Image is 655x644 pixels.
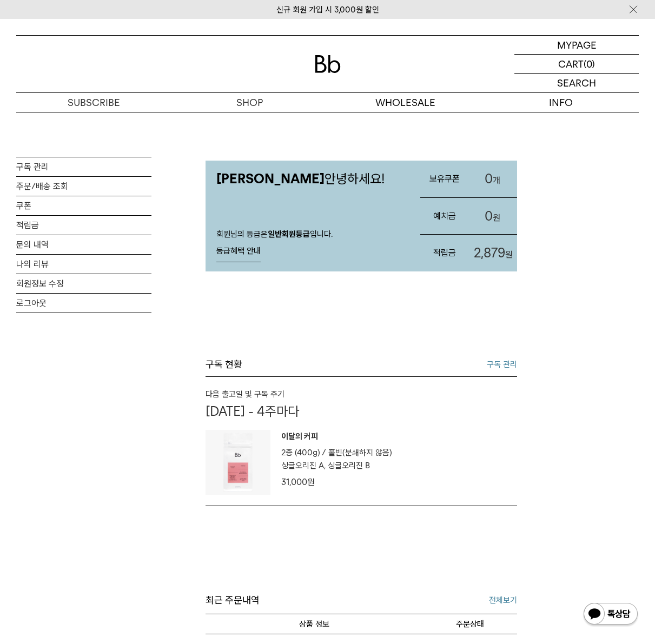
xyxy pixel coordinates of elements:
[584,55,595,73] p: (0)
[420,164,468,193] h3: 보유쿠폰
[281,430,392,446] p: 이달의 커피
[206,430,270,495] img: 상품이미지
[16,274,151,293] a: 회원정보 수정
[489,594,517,607] a: 전체보기
[487,358,517,371] a: 구독 관리
[315,55,341,73] img: 로고
[16,294,151,313] a: 로그아웃
[468,235,517,271] a: 2,879원
[514,55,639,74] a: CART (0)
[172,93,328,112] a: SHOP
[468,198,517,235] a: 0원
[276,5,379,15] a: 신규 회원 가입 시 3,000원 할인
[206,403,517,419] p: [DATE] - 4주마다
[16,255,151,274] a: 나의 리뷰
[268,229,310,239] strong: 일반회원등급
[307,477,315,487] span: 원
[420,238,468,267] h3: 적립금
[557,74,596,92] p: SEARCH
[206,614,424,634] th: 상품명/옵션
[424,614,517,634] th: 주문상태
[558,55,584,73] p: CART
[468,161,517,197] a: 0개
[281,459,370,472] p: 싱글오리진 A, 싱글오리진 B
[16,216,151,235] a: 적립금
[281,448,326,457] span: 2종 (400g) /
[216,241,261,262] a: 등급혜택 안내
[206,430,517,495] a: 상품이미지 이달의 커피 2종 (400g) / 홀빈(분쇄하지 않음) 싱글오리진 A, 싱글오리진 B 31,000원
[206,161,409,197] p: 안녕하세요!
[16,235,151,254] a: 문의 내역
[16,196,151,215] a: 쿠폰
[328,93,484,112] p: WHOLESALE
[216,171,325,187] strong: [PERSON_NAME]
[206,218,409,271] div: 회원님의 등급은 입니다.
[474,245,505,261] span: 2,879
[16,93,172,112] a: SUBSCRIBE
[485,171,493,187] span: 0
[206,358,242,371] h3: 구독 현황
[328,446,392,459] p: 홀빈(분쇄하지 않음)
[16,177,151,196] a: 주문/배송 조회
[483,93,639,112] p: INFO
[206,593,260,608] span: 최근 주문내역
[557,36,597,54] p: MYPAGE
[16,157,151,176] a: 구독 관리
[583,602,639,628] img: 카카오톡 채널 1:1 채팅 버튼
[281,475,392,489] div: 31,000
[485,208,493,224] span: 0
[514,36,639,55] a: MYPAGE
[206,388,517,419] a: 다음 출고일 및 구독 주기 [DATE] - 4주마다
[206,388,517,401] h6: 다음 출고일 및 구독 주기
[420,202,468,230] h3: 예치금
